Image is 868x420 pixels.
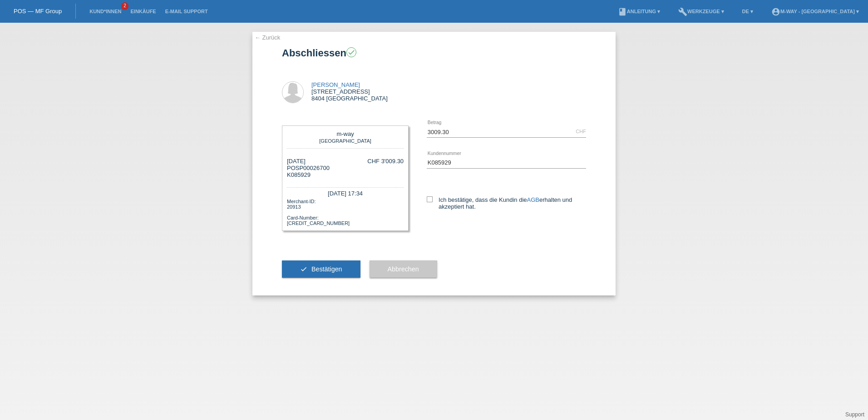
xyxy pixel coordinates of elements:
[738,9,758,14] a: DE ▾
[845,411,864,418] a: Support
[388,265,419,273] span: Abbrechen
[287,187,404,198] div: [DATE] 17:34
[311,81,360,88] a: [PERSON_NAME]
[287,158,330,178] div: [DATE] POSP00026700
[427,196,586,210] label: Ich bestätige, dass die Kundin die erhalten und akzeptiert hat.
[678,7,687,16] i: build
[618,7,627,16] i: book
[282,260,360,278] button: check Bestätigen
[287,171,311,178] span: K085929
[367,158,404,165] div: CHF 3'009.30
[287,198,404,226] div: Merchant-ID: 20913 Card-Number: [CREDIT_CARD_NUMBER]
[255,34,280,41] a: ← Zurück
[311,265,342,273] span: Bestätigen
[126,9,160,14] a: Einkäufe
[85,9,126,14] a: Kund*innen
[527,196,539,203] a: AGB
[161,9,212,14] a: E-Mail Support
[282,47,586,59] h1: Abschliessen
[121,2,128,10] span: 2
[674,9,729,14] a: buildWerkzeuge ▾
[347,48,355,56] i: check
[14,8,62,15] a: POS — MF Group
[613,9,665,14] a: bookAnleitung ▾
[576,129,586,134] div: CHF
[370,260,437,278] button: Abbrechen
[767,9,863,14] a: account_circlem-way - [GEOGRAPHIC_DATA] ▾
[771,7,780,16] i: account_circle
[300,265,307,273] i: check
[311,81,388,102] div: [STREET_ADDRESS] 8404 [GEOGRAPHIC_DATA]
[289,130,401,137] div: m-way
[289,137,401,144] div: [GEOGRAPHIC_DATA]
